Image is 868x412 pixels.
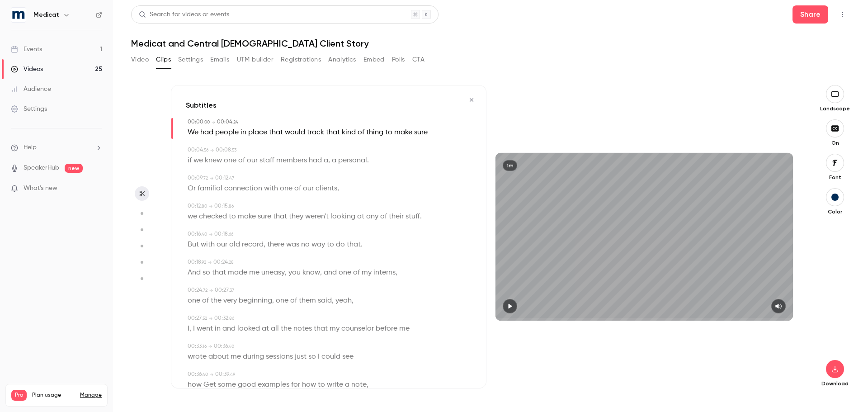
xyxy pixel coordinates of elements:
[821,174,849,181] p: Font
[11,390,27,401] span: Pro
[264,238,265,251] span: ,
[399,322,410,335] span: me
[396,266,397,279] span: ,
[228,176,234,180] span: . 47
[201,204,207,208] span: . 80
[259,154,274,167] span: staff
[328,52,356,67] button: Analytics
[362,266,372,279] span: my
[231,350,241,363] span: me
[299,294,316,307] span: them
[373,266,396,279] span: interns
[308,350,316,363] span: so
[202,294,209,307] span: of
[247,154,258,167] span: our
[420,210,422,223] span: .
[302,266,320,279] span: know
[239,294,272,307] span: beginning
[318,379,325,391] span: to
[11,143,102,152] li: help-dropdown-opener
[209,315,212,322] span: →
[215,322,221,335] span: in
[412,52,425,67] button: CTA
[262,322,269,335] span: at
[229,238,240,251] span: old
[320,266,322,279] span: ,
[188,232,201,237] span: 00:16
[203,176,208,180] span: . 72
[243,350,264,363] span: during
[821,208,849,215] p: Color
[186,100,217,111] h3: Subtitles
[267,238,284,251] span: there
[80,392,102,399] a: Manage
[314,322,328,335] span: that
[357,210,364,223] span: at
[188,316,202,321] span: 00:27
[193,322,195,335] span: I
[335,294,352,307] span: yeah
[276,154,307,167] span: members
[380,210,387,223] span: of
[208,343,212,350] span: →
[201,232,207,237] span: . 40
[366,126,383,139] span: thing
[324,266,337,279] span: and
[197,322,213,335] span: went
[210,147,214,154] span: →
[229,210,236,223] span: to
[503,160,517,171] div: 1m
[228,316,234,321] span: . 86
[208,259,212,266] span: →
[215,288,229,293] span: 00:27
[332,154,336,167] span: a
[211,294,222,307] span: the
[316,182,337,195] span: clients
[293,322,312,335] span: notes
[352,294,354,307] span: ,
[188,210,197,223] span: we
[212,266,226,279] span: that
[385,126,392,139] span: to
[214,316,228,321] span: 00:32
[200,126,213,139] span: had
[301,238,310,251] span: no
[281,52,321,67] button: Registrations
[24,184,57,193] span: What's new
[295,350,307,363] span: just
[198,182,222,195] span: familial
[324,154,328,167] span: a
[286,238,299,251] span: was
[341,322,374,335] span: counselor
[188,119,203,125] span: 00:00
[203,379,216,391] span: Get
[307,126,324,139] span: track
[392,52,405,67] button: Polls
[188,175,203,181] span: 00:09
[32,392,75,399] span: Plan usage
[367,379,368,391] span: ,
[228,260,234,265] span: . 28
[821,380,849,387] p: Download
[208,350,229,363] span: about
[11,45,42,54] div: Events
[367,154,369,167] span: .
[238,154,245,167] span: of
[228,344,234,349] span: . 40
[288,266,301,279] span: you
[266,350,293,363] span: sessions
[224,182,262,195] span: connection
[389,210,404,223] span: their
[280,182,292,195] span: one
[339,266,351,279] span: one
[264,182,278,195] span: with
[820,105,850,112] p: Landscape
[217,238,227,251] span: our
[366,210,378,223] span: any
[345,379,349,391] span: a
[793,5,828,24] button: Share
[131,38,850,49] h1: Medicat and Central [DEMOGRAPHIC_DATA] Client Story
[223,294,237,307] span: very
[835,7,850,22] button: Top Bar Actions
[65,164,83,173] span: new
